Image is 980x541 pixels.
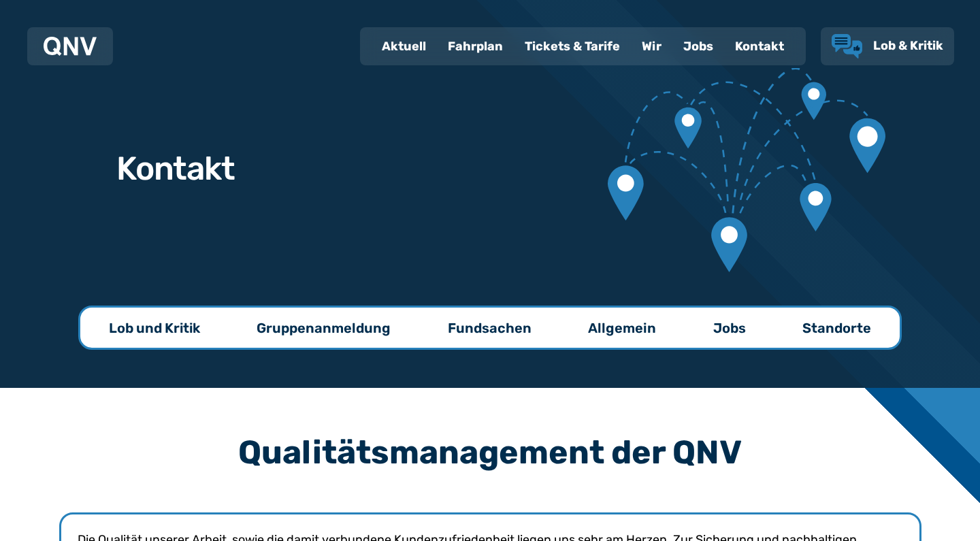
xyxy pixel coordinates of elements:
img: Verbundene Kartenmarkierungen [608,68,885,272]
a: Standorte [775,308,898,348]
p: Lob und Kritik [109,318,200,338]
p: Jobs [713,318,746,338]
p: Fundsachen [448,318,532,338]
a: Lob & Kritik [832,34,943,59]
img: QNV Logo [44,37,97,56]
span: Lob & Kritik [873,38,943,53]
h3: Qualitätsmanagement der QNV [59,436,921,469]
a: Allgemein [561,308,683,348]
a: Jobs [672,29,724,64]
a: Wir [631,29,672,64]
a: Tickets & Tarife [514,29,631,64]
h1: Kontakt [116,152,235,185]
a: Fahrplan [437,29,514,64]
a: Kontakt [724,29,795,64]
p: Allgemein [588,318,656,338]
a: QNV Logo [44,33,97,60]
a: Gruppenanmeldung [229,308,418,348]
p: Gruppenanmeldung [257,318,391,338]
a: Jobs [686,308,773,348]
a: Lob und Kritik [82,308,227,348]
p: Standorte [802,318,871,338]
a: Aktuell [371,29,437,64]
a: Fundsachen [421,308,559,348]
